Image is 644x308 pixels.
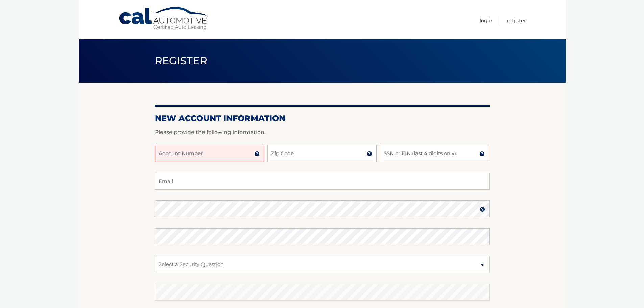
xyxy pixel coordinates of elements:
span: Register [155,54,208,67]
a: Register [507,15,526,26]
img: tooltip.svg [480,207,485,212]
input: Email [155,173,490,190]
p: Please provide the following information. [155,127,490,137]
input: Account Number [155,145,264,162]
input: Zip Code [267,145,377,162]
img: tooltip.svg [367,151,372,157]
h2: New Account Information [155,113,490,123]
a: Cal Automotive [118,7,210,31]
a: Login [480,15,492,26]
input: SSN or EIN (last 4 digits only) [380,145,489,162]
img: tooltip.svg [254,151,260,157]
img: tooltip.svg [479,151,485,157]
